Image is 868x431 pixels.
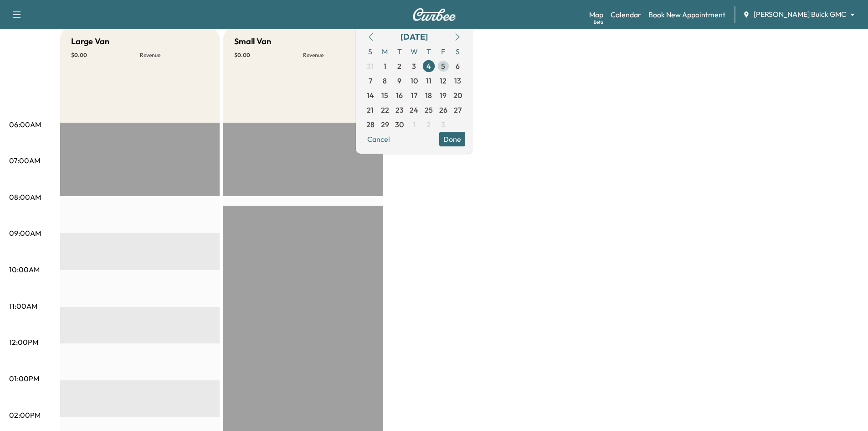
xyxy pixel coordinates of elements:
p: 02:00PM [9,410,41,421]
span: 30 [395,119,404,130]
span: 27 [454,104,462,115]
p: Revenue [140,52,209,59]
span: 6 [456,61,460,72]
span: 19 [440,90,447,101]
button: Cancel [363,132,394,146]
span: 1 [384,61,386,72]
span: T [392,44,407,59]
a: Calendar [611,9,641,20]
span: 21 [367,104,374,115]
p: $ 0.00 [71,52,140,59]
span: 23 [395,104,404,115]
span: W [407,44,421,59]
span: 12 [440,75,447,86]
span: 16 [396,90,403,101]
p: 06:00AM [9,119,41,130]
span: T [421,44,436,59]
span: S [451,44,465,59]
span: 3 [441,119,445,130]
span: 25 [425,104,433,115]
span: 8 [383,75,387,86]
span: 29 [381,119,389,130]
p: Revenue [303,52,372,59]
p: 07:00AM [9,155,40,166]
span: F [436,44,451,59]
span: 11 [426,75,431,86]
span: [PERSON_NAME] Buick GMC [754,9,846,20]
span: 14 [367,90,374,101]
span: 2 [426,119,431,130]
span: 1 [413,119,416,130]
p: 09:00AM [9,228,41,239]
h5: Large Van [71,35,109,48]
img: Curbee Logo [412,8,456,21]
span: 4 [426,61,431,72]
span: 2 [397,61,401,72]
span: 3 [412,61,416,72]
span: 24 [410,104,418,115]
a: Book New Appointment [648,9,725,20]
p: 01:00PM [9,373,39,384]
div: [DATE] [401,31,428,43]
span: 10 [411,75,418,86]
span: 15 [381,90,388,101]
a: MapBeta [589,9,603,20]
span: 17 [411,90,417,101]
span: 9 [397,75,401,86]
p: 08:00AM [9,192,41,203]
button: Done [439,132,465,146]
p: 12:00PM [9,337,38,348]
span: 5 [441,61,445,72]
span: M [378,44,392,59]
div: Beta [594,19,603,26]
span: 20 [453,90,462,101]
h5: Small Van [234,35,271,48]
span: 31 [367,61,374,72]
p: $ 0.00 [234,52,303,59]
span: 7 [369,75,372,86]
p: 10:00AM [9,264,40,275]
span: 13 [454,75,461,86]
span: 26 [439,104,447,115]
p: 11:00AM [9,301,37,312]
span: 28 [366,119,375,130]
span: S [363,44,378,59]
span: 18 [425,90,432,101]
span: 22 [381,104,389,115]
